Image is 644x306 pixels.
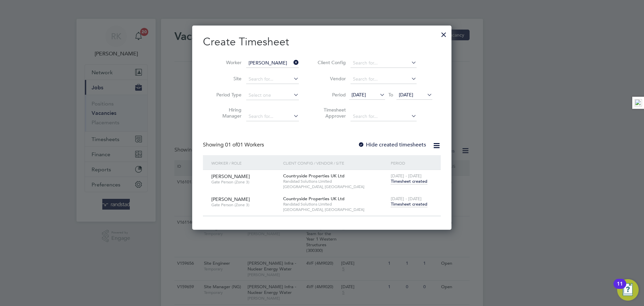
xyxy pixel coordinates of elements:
span: Countryside Properties UK Ltd [283,173,344,179]
span: Gate Person (Zone 3) [211,202,278,208]
span: 01 of [225,141,237,148]
label: Hiring Manager [211,107,241,119]
span: Gate Person (Zone 3) [211,179,278,185]
label: Period [316,92,346,98]
input: Search for... [246,58,299,68]
div: Client Config / Vendor / Site [281,155,389,171]
span: Countryside Properties UK Ltd [283,196,344,202]
label: Vendor [316,76,346,82]
span: [DATE] [352,92,366,98]
span: Timesheet created [391,178,427,184]
input: Search for... [246,75,299,84]
span: [DATE] [399,92,413,98]
span: [GEOGRAPHIC_DATA], [GEOGRAPHIC_DATA] [283,184,387,189]
span: [DATE] - [DATE] [391,173,422,179]
label: Site [211,76,241,82]
div: Worker / Role [210,155,281,171]
span: Randstad Solutions Limited [283,202,387,207]
input: Search for... [351,58,417,68]
h2: Create Timesheet [203,35,441,49]
input: Select one [246,91,299,100]
span: 01 Workers [225,141,264,148]
span: [DATE] - [DATE] [391,196,422,202]
div: Showing [203,141,265,148]
label: Period Type [211,92,241,98]
label: Client Config [316,59,346,65]
span: Randstad Solutions Limited [283,179,387,184]
button: Open Resource Center, 11 new notifications [617,279,639,301]
label: Hide created timesheets [358,141,426,148]
input: Search for... [351,75,417,84]
span: To [386,90,395,99]
span: Timesheet created [391,201,427,207]
input: Search for... [246,112,299,121]
label: Worker [211,59,241,65]
span: [PERSON_NAME] [211,196,250,202]
span: [GEOGRAPHIC_DATA], [GEOGRAPHIC_DATA] [283,207,387,212]
span: [PERSON_NAME] [211,173,250,179]
div: 11 [617,284,623,293]
input: Search for... [351,112,417,121]
div: Period [389,155,434,171]
label: Timesheet Approver [316,107,346,119]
